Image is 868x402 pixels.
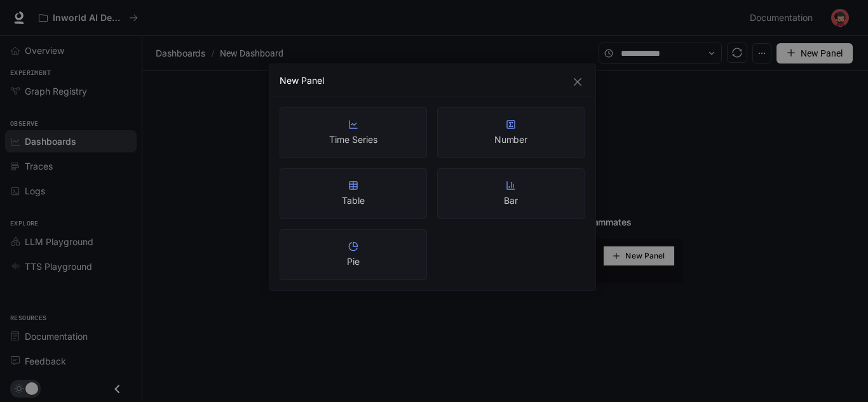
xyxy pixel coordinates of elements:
a: Traces [5,155,137,177]
span: New Panel [625,253,665,259]
button: New Panel [603,246,675,266]
span: Feedback [25,354,66,368]
span: Overview [25,44,64,57]
span: Logs [25,184,45,198]
a: Feedback [5,350,137,372]
a: Dashboards [5,130,137,152]
button: All workspaces [33,5,144,30]
a: Overview [5,39,137,62]
span: TTS Playground [25,260,92,273]
div: New Panel [280,74,585,87]
span: sync [732,48,742,58]
button: Close [571,75,585,89]
span: close [573,77,583,87]
article: Table [342,194,365,207]
button: Close drawer [103,376,132,402]
span: LLM Playground [25,235,93,248]
span: Dashboards [156,46,205,61]
span: plus [787,48,796,57]
img: User avatar [831,9,849,27]
article: Number [494,133,528,146]
a: LLM Playground [5,231,137,253]
span: Graph Registry [25,84,87,98]
span: Dark mode toggle [25,381,38,395]
article: Pie [347,255,360,268]
span: New Panel [801,46,843,60]
span: Documentation [25,330,88,343]
article: New Dashboard [217,41,286,65]
button: User avatar [827,5,853,30]
article: Bar [504,194,518,207]
span: plus [613,252,620,260]
a: TTS Playground [5,255,137,278]
a: Documentation [5,325,137,347]
span: Traces [25,159,53,173]
button: Dashboards [153,46,208,61]
span: / [211,46,215,60]
span: Dashboards [25,135,76,148]
p: Inworld AI Demos [53,13,124,23]
a: Logs [5,180,137,202]
a: Documentation [745,5,822,30]
a: Graph Registry [5,80,137,102]
article: Time Series [329,133,377,146]
button: New Panel [776,43,853,64]
span: Documentation [750,10,813,26]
